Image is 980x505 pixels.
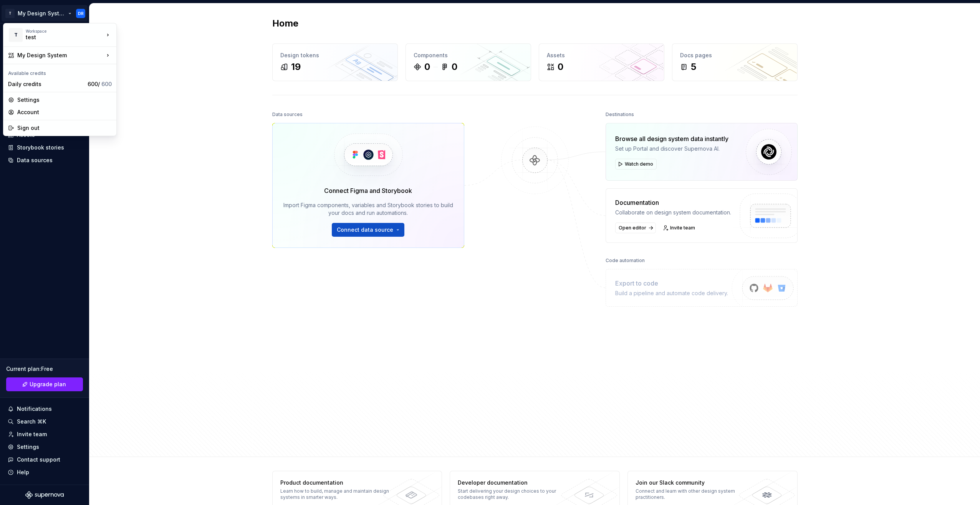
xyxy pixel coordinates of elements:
div: test [26,33,91,41]
div: Settings [17,96,112,104]
div: Daily credits [8,80,84,88]
div: Sign out [17,124,112,132]
span: 600 / [88,81,112,87]
div: Available credits [5,66,115,78]
div: Workspace [26,29,104,33]
div: Account [17,108,112,116]
div: My Design System [17,51,104,59]
span: 600 [101,81,112,87]
div: T [9,28,23,42]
